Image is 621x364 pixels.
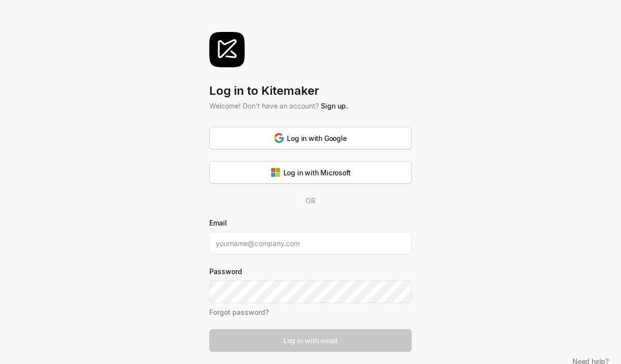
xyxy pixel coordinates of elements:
[209,127,412,149] button: Log in with Google
[209,161,412,184] button: Log in with Microsoft
[209,266,412,277] label: Password
[271,168,281,177] img: svg%3e
[209,218,412,228] label: Email
[209,232,412,254] input: yourname@company.com
[209,329,412,352] button: Log in with email
[274,133,346,143] div: Log in with Google
[271,168,351,178] div: Log in with Microsoft
[274,133,284,143] img: svg%3e
[209,83,412,99] div: Log in to Kitemaker
[209,196,412,206] div: OR
[283,336,338,346] div: Log in with email
[209,101,412,111] div: Welcome! Don't have an account?
[321,102,348,110] a: Sign up.
[209,308,269,316] a: Forgot password?
[209,32,245,67] img: svg%3e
